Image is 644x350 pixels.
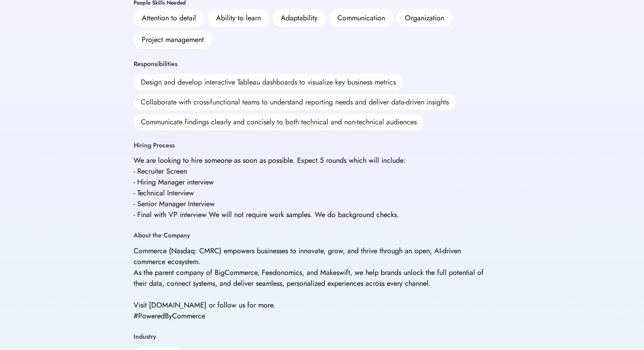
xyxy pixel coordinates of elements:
div: About the Company [134,231,190,240]
div: Commerce (Nasdaq: CMRC) empowers businesses to innovate, grow, and thrive through an open, AI-dri... [134,246,487,322]
div: Communicate findings clearly and concisely to both technical and non-technical audiences [134,114,424,130]
div: Project management [142,34,204,45]
div: Hiring Process [134,141,175,150]
div: Communication [337,13,385,24]
div: We are looking to hire someone as soon as possible. Expect 5 rounds which will include: - Recruit... [134,155,406,220]
div: Adaptability [281,13,317,24]
div: Industry [134,332,156,341]
div: Responsibilities [134,60,178,69]
div: Ability to learn [216,13,261,24]
div: Organization [405,13,444,24]
div: Design and develop interactive Tableau dashboards to visualize key business metrics [134,74,403,90]
div: Attention to detail [142,13,196,24]
div: Collaborate with cross-functional teams to understand reporting needs and deliver data-driven ins... [134,94,456,110]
